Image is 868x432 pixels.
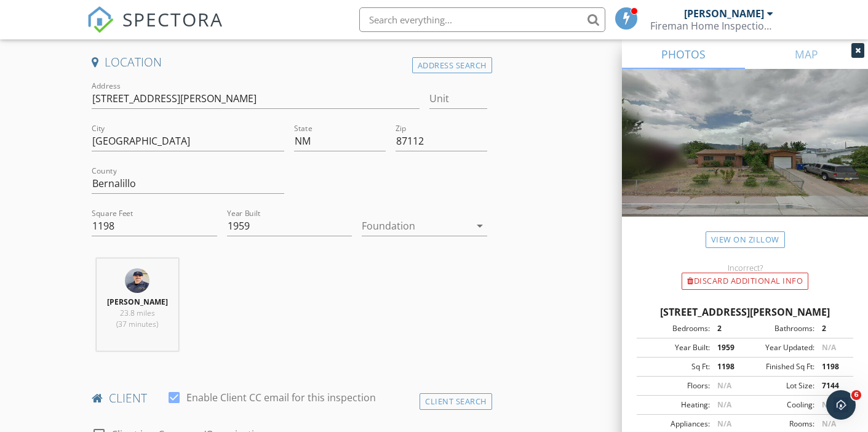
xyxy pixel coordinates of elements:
[637,305,853,319] div: [STREET_ADDRESS][PERSON_NAME]
[682,273,808,290] div: Discard Additional info
[92,390,487,406] h4: client
[814,323,850,334] div: 2
[622,263,868,273] div: Incorrect?
[640,399,710,410] div: Heating:
[622,69,868,246] img: streetview
[640,323,710,334] div: Bedrooms:
[745,380,814,391] div: Lot Size:
[186,391,376,404] label: Enable Client CC email for this inspection
[640,342,710,353] div: Year Built:
[822,342,836,353] span: N/A
[412,57,492,74] div: Address Search
[814,380,850,391] div: 7144
[122,6,223,32] span: SPECTORA
[125,268,149,293] img: 20190307_154808.jpg
[814,361,850,372] div: 1198
[710,323,745,334] div: 2
[120,308,155,318] span: 23.8 miles
[87,17,223,42] a: SPECTORA
[640,361,710,372] div: Sq Ft:
[640,418,710,430] div: Appliances:
[822,399,836,410] span: N/A
[822,418,836,429] span: N/A
[826,390,856,420] iframe: Intercom live chat
[717,418,731,429] span: N/A
[87,6,114,33] img: The Best Home Inspection Software - Spectora
[706,231,785,248] a: View on Zillow
[472,218,487,233] i: arrow_drop_down
[684,7,764,20] div: [PERSON_NAME]
[107,297,168,307] strong: [PERSON_NAME]
[420,393,492,410] div: Client Search
[745,39,868,69] a: MAP
[851,390,861,400] span: 6
[745,418,814,430] div: Rooms:
[717,399,731,410] span: N/A
[745,342,814,353] div: Year Updated:
[92,54,487,70] h4: Location
[717,380,731,391] span: N/A
[710,361,745,372] div: 1198
[640,380,710,391] div: Floors:
[745,399,814,410] div: Cooling:
[710,342,745,353] div: 1959
[650,20,773,32] div: Fireman Home Inspections
[116,319,158,329] span: (37 minutes)
[359,7,605,32] input: Search everything...
[745,323,814,334] div: Bathrooms:
[622,39,745,69] a: PHOTOS
[745,361,814,372] div: Finished Sq Ft:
